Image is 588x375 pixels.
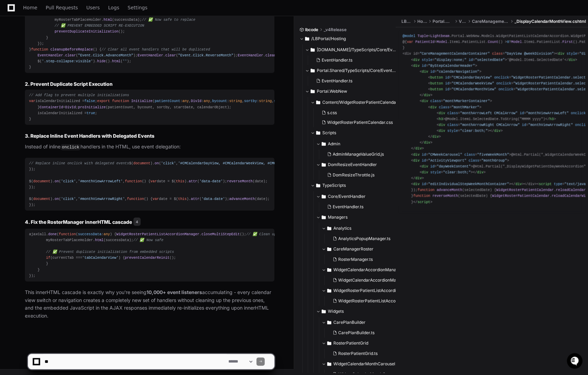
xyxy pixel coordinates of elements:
[435,57,466,62] span: "display:none;"
[182,99,189,103] span: any
[468,158,479,162] span: class
[328,141,340,147] span: Admin
[475,57,505,62] span: "selectedDate"
[554,182,562,186] span: type
[133,161,150,165] span: document
[333,246,373,252] span: CareManagerRoster
[33,179,50,183] span: document
[155,161,159,165] span: on
[411,146,424,150] span: </ >
[123,59,127,63] span: ''
[244,99,257,103] span: sortby
[437,164,471,168] span: "dayWeekContent"
[411,158,509,162] span: < = = >
[178,161,312,165] span: '#CMCalendarDayView, #CMCalendarWeekView, #CMCalendarMonthView'
[313,55,392,65] button: EventHandler.ts
[7,28,126,39] div: Welcome
[430,87,443,91] span: button
[415,146,421,150] span: div
[333,172,374,178] span: DomResizeThrottle.js
[328,309,344,314] span: Widgets
[324,149,397,159] button: AdminManageValueGrid.js
[305,35,309,43] svg: Directory
[505,52,554,56] span: "DayView @weekDivision"
[327,110,337,116] span: s.css
[417,188,434,192] span: function
[447,129,458,133] span: style
[445,81,449,85] span: id
[305,44,396,55] button: [DOMAIN_NAME]/TypeScripts/Core/EventHandler
[422,70,428,74] span: div
[327,224,331,232] svg: Directory
[515,182,522,186] span: div
[316,181,320,190] svg: Directory
[437,188,462,192] span: advanceMonth
[571,111,586,115] span: onclick
[430,34,449,38] span: Lightbeam
[420,164,473,168] span: < = >
[322,213,326,221] svg: Directory
[322,317,409,328] button: CarePlanBuilder
[539,182,552,186] span: script
[417,34,428,38] span: Tuple
[97,59,106,63] span: hide
[443,99,490,103] span: "monthMarkerContainer"
[319,118,397,127] button: WidgetRosterPatientCalendar.css
[25,81,113,87] strong: 2. Prevent Duplicate Script Execution
[311,180,401,191] button: TypeScripts
[311,36,346,42] span: /LBPortal/Hosting
[439,111,445,115] span: div
[161,161,176,165] span: 'click'
[522,123,526,127] span: id
[322,130,336,136] span: Scripts
[165,53,176,57] span: clear
[422,152,426,156] span: id
[142,18,196,22] span: // ✅ Now safe to replace
[430,75,443,80] span: button
[176,179,184,183] span: this
[328,194,366,199] span: Core/EventHandler
[324,202,403,212] button: EventHandler.ts
[61,179,76,183] span: 'click'
[567,52,577,56] span: style
[324,170,397,180] button: DomResizeThrottle.js
[428,63,475,67] span: "ByStepCalendarHeader"
[155,99,180,103] span: patientCount
[445,87,449,91] span: id
[466,34,479,38] span: WebNew
[511,182,524,186] span: </ >
[430,170,441,174] span: style
[191,99,201,103] span: DivId
[428,135,441,139] span: </ >
[511,40,522,44] span: Model
[420,70,482,74] span: < = >
[333,320,366,325] span: CarePlanBuilder
[322,338,409,349] button: RosterPatientGrid
[413,63,419,67] span: div
[558,52,564,56] span: div
[229,99,242,103] span: string
[477,152,509,156] span: "fiveWeekMonth"
[322,223,412,234] button: Analytics
[428,158,466,162] span: "ActivityViewport"
[338,277,412,283] span: WidgetCalendarAccordionManager.ts
[327,120,393,125] span: WidgetRosterPatientCalendar.css
[322,307,326,315] svg: Directory
[60,144,80,150] code: onclick
[327,286,331,295] svg: Directory
[7,7,21,21] img: PlayerZero
[311,97,401,108] button: Content/WidgetRosterPatientCalendarStyle
[324,27,347,33] span: _v4Release
[1,1,17,17] button: Open customer support
[327,318,331,327] svg: Directory
[439,123,445,127] span: div
[322,100,401,105] span: Content/WidgetRosterPatientCalendarStyle
[420,93,433,97] span: </ >
[424,140,430,145] span: div
[445,75,449,80] span: id
[212,99,227,103] span: bycount
[305,27,318,33] span: lbcode
[311,127,401,138] button: Scripts
[322,140,326,148] svg: Directory
[443,170,471,174] span: "clear:both;"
